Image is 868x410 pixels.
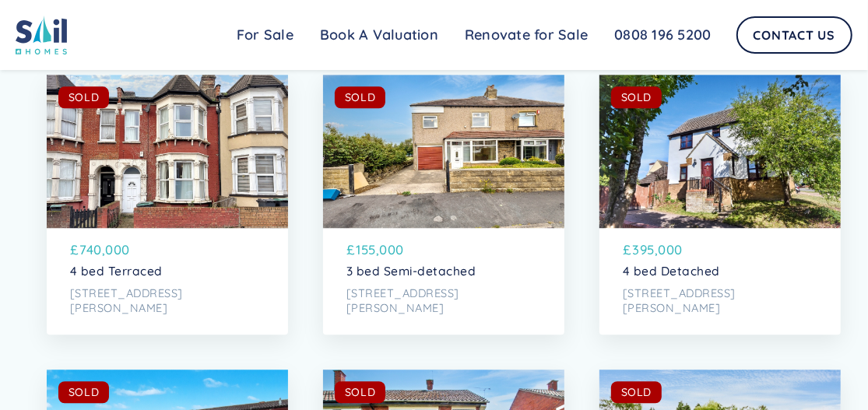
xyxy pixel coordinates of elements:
[346,240,355,259] p: £
[70,264,265,279] p: 4 bed Terraced
[345,384,376,400] div: SOLD
[357,240,405,259] p: 155,000
[621,89,652,105] div: SOLD
[599,75,841,335] a: SOLD£395,0004 bed Detached[STREET_ADDRESS][PERSON_NAME]
[69,89,100,105] div: SOLD
[47,75,288,335] a: SOLD£740,0004 bed Terraced[STREET_ADDRESS][PERSON_NAME]
[70,240,79,259] p: £
[307,19,452,51] a: Book A Valuation
[736,16,853,54] a: Contact Us
[621,384,652,400] div: SOLD
[623,286,817,316] p: [STREET_ADDRESS][PERSON_NAME]
[69,384,100,400] div: SOLD
[16,16,67,54] img: sail home logo colored
[623,240,631,259] p: £
[223,19,307,51] a: For Sale
[70,286,265,316] p: [STREET_ADDRESS][PERSON_NAME]
[80,240,131,259] p: 740,000
[452,19,601,51] a: Renovate for Sale
[323,75,564,335] a: SOLD£155,0003 bed Semi-detached[STREET_ADDRESS][PERSON_NAME]
[623,264,817,279] p: 4 bed Detached
[346,264,541,279] p: 3 bed Semi-detached
[601,19,724,51] a: 0808 196 5200
[345,89,376,105] div: SOLD
[633,240,684,259] p: 395,000
[346,286,541,316] p: [STREET_ADDRESS][PERSON_NAME]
